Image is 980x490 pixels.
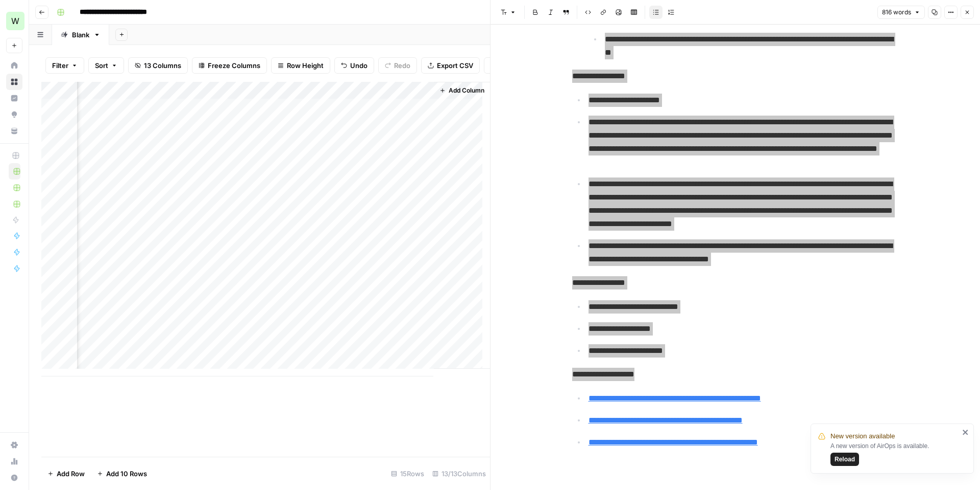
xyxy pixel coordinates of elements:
[41,465,91,482] button: Add Row
[6,453,22,470] a: Usage
[88,57,124,74] button: Sort
[52,25,109,45] a: Blank
[421,57,480,74] button: Export CSV
[6,437,22,453] a: Settings
[91,465,153,482] button: Add 10 Rows
[192,57,267,74] button: Freeze Columns
[6,106,22,123] a: Opportunities
[144,60,181,71] span: 13 Columns
[208,60,260,71] span: Freeze Columns
[45,57,84,74] button: Filter
[106,469,147,479] span: Add 10 Rows
[57,469,85,479] span: Add Row
[830,453,859,466] button: Reload
[882,8,911,17] span: 816 words
[334,57,374,74] button: Undo
[6,74,22,90] a: Browse
[6,470,22,486] button: Help + Support
[11,15,19,27] span: W
[6,123,22,139] a: Your Data
[378,57,417,74] button: Redo
[287,60,324,71] span: Row Height
[962,428,969,436] button: close
[350,60,367,71] span: Undo
[437,60,473,71] span: Export CSV
[95,60,108,71] span: Sort
[830,431,895,441] span: New version available
[835,455,855,464] span: Reload
[6,8,22,34] button: Workspace: Workspace1
[877,6,925,19] button: 816 words
[6,90,22,106] a: Insights
[830,441,959,466] div: A new version of AirOps is available.
[394,60,410,71] span: Redo
[387,465,428,482] div: 15 Rows
[52,60,68,71] span: Filter
[449,86,484,95] span: Add Column
[435,84,488,97] button: Add Column
[6,57,22,74] a: Home
[271,57,330,74] button: Row Height
[428,465,490,482] div: 13/13 Columns
[72,30,89,40] div: Blank
[128,57,188,74] button: 13 Columns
